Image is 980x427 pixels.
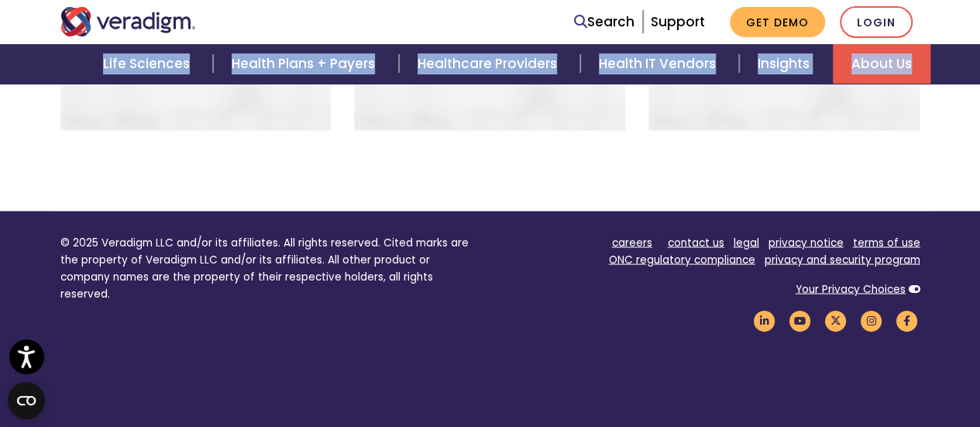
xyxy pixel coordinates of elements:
a: Login [840,6,913,38]
h3: Meet the Experts [366,49,613,94]
a: careers [612,235,652,250]
a: Your Privacy Choices [796,281,906,296]
a: Health IT Vendors [580,44,739,84]
a: terms of use [853,235,920,250]
a: privacy and security program [765,252,920,267]
a: Support [651,12,705,31]
a: legal [734,235,759,250]
h3: Careers [73,49,319,94]
a: Veradigm Facebook Link [894,312,920,327]
a: About Us [833,44,930,84]
a: Search [574,12,634,33]
a: Life Sciences [84,44,213,84]
a: Insights [739,44,833,84]
a: Veradigm LinkedIn Link [751,312,778,327]
a: Get Demo [730,7,825,37]
img: Veradigm logo [60,7,196,36]
a: Healthcare Providers [399,44,580,84]
button: Open CMP widget [8,382,45,419]
a: ONC regulatory compliance [609,252,755,267]
h3: Events [661,49,907,94]
a: Veradigm Twitter Link [823,312,849,327]
a: Health Plans + Payers [213,44,398,84]
a: contact us [668,235,724,250]
p: © 2025 Veradigm LLC and/or its affiliates. All rights reserved. Cited marks are the property of V... [60,234,479,301]
a: Veradigm Instagram Link [858,312,885,327]
a: privacy notice [769,235,844,250]
a: Veradigm YouTube Link [787,312,813,327]
iframe: Drift Chat Widget [683,315,961,408]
